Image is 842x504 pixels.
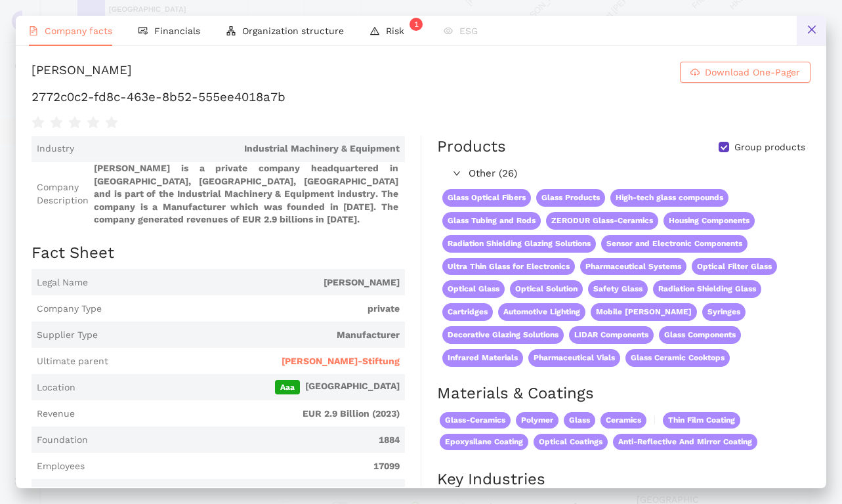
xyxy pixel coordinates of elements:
span: Address [37,486,73,499]
span: Glass Products [536,189,605,207]
span: Supplier Type [37,329,98,342]
span: Optical Coatings [534,434,608,450]
span: Location [37,381,75,394]
span: ZERODUR Glass-Ceramics [546,212,658,230]
span: Sensor and Electronic Components [601,235,747,253]
span: Pharmaceutical Systems [580,258,686,276]
span: warning [370,26,379,35]
span: Glass Components [659,326,741,344]
span: [GEOGRAPHIC_DATA] [81,380,400,394]
span: Anti-Reflective And Mirror Coating [613,434,757,450]
span: Ceramics [600,412,646,429]
span: ESG [459,26,478,36]
span: Manufacturer [103,329,400,342]
span: Glass-Ceramics [440,412,511,429]
span: close [807,24,817,35]
div: [PERSON_NAME] [32,62,132,83]
span: fund-view [138,26,148,35]
span: High-tech glass compounds [610,189,728,207]
span: Employees [37,460,85,473]
span: Glass Tubing and Rods [442,212,541,230]
span: Syringes [702,303,746,321]
span: star [50,116,63,129]
span: apartment [226,26,236,35]
sup: 1 [410,18,423,31]
span: LIDAR Components [569,326,654,344]
span: Revenue [37,408,75,421]
span: star [87,116,100,129]
span: Cartridges [442,303,493,321]
span: Aaa [275,380,300,394]
span: Ultra Thin Glass for Electronics [442,258,575,276]
span: Pharmaceutical Vials [528,349,620,367]
h2: Materials & Coatings [437,383,810,405]
span: Legal Name [37,276,88,289]
span: star [105,116,118,129]
span: Optical Solution [510,280,583,298]
span: Glass Optical Fibers [442,189,531,207]
span: Glass Ceramic Cooktops [625,349,730,367]
span: Industry [37,142,74,156]
span: Optical Filter Glass [692,258,777,276]
span: Company Description [37,181,89,207]
span: Radiation Shielding Glazing Solutions [442,235,596,253]
span: Thin Film Coating [663,412,740,429]
span: star [68,116,81,129]
span: Foundation [37,434,88,447]
span: Mobile [PERSON_NAME] [591,303,697,321]
button: close [797,16,826,45]
span: cloud-download [690,68,700,78]
span: Safety Glass [588,280,648,298]
span: 1 [414,20,419,29]
div: Other (26) [437,163,809,184]
span: Organization structure [242,26,344,36]
span: Company facts [45,26,112,36]
span: Risk [386,26,417,36]
span: star [32,116,45,129]
span: Ultimate parent [37,355,108,368]
span: [PERSON_NAME] is a private company headquartered in [GEOGRAPHIC_DATA], [GEOGRAPHIC_DATA], [GEOGRA... [94,162,400,226]
span: Glass [564,412,595,429]
span: Decorative Glazing Solutions [442,326,564,344]
span: eye [444,26,453,35]
span: private [107,303,400,316]
span: EUR 2.9 Billion (2023) [80,408,400,421]
span: Automotive Lighting [498,303,585,321]
span: Industrial Machinery & Equipment [79,142,400,156]
span: Epoxysilane Coating [440,434,528,450]
span: 17099 [90,460,400,473]
span: [PERSON_NAME] [93,276,400,289]
span: Optical Glass [442,280,505,298]
h2: Fact Sheet [32,242,405,264]
span: Polymer [516,412,558,429]
span: [PERSON_NAME]-Stiftung [282,355,400,368]
span: Group products [729,141,810,154]
span: right [453,169,461,177]
div: Products [437,136,506,158]
h1: 2772c0c2-fd8c-463e-8b52-555ee4018a7b [32,89,810,106]
span: Download One-Pager [705,65,800,79]
span: 1884 [93,434,400,447]
span: Other (26) [469,166,804,182]
span: Housing Components [663,212,755,230]
span: Infrared Materials [442,349,523,367]
span: [STREET_ADDRESS] [78,486,400,499]
span: Company Type [37,303,102,316]
span: Radiation Shielding Glass [653,280,761,298]
button: cloud-downloadDownload One-Pager [680,62,810,83]
h2: Key Industries [437,469,810,491]
span: Financials [154,26,200,36]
